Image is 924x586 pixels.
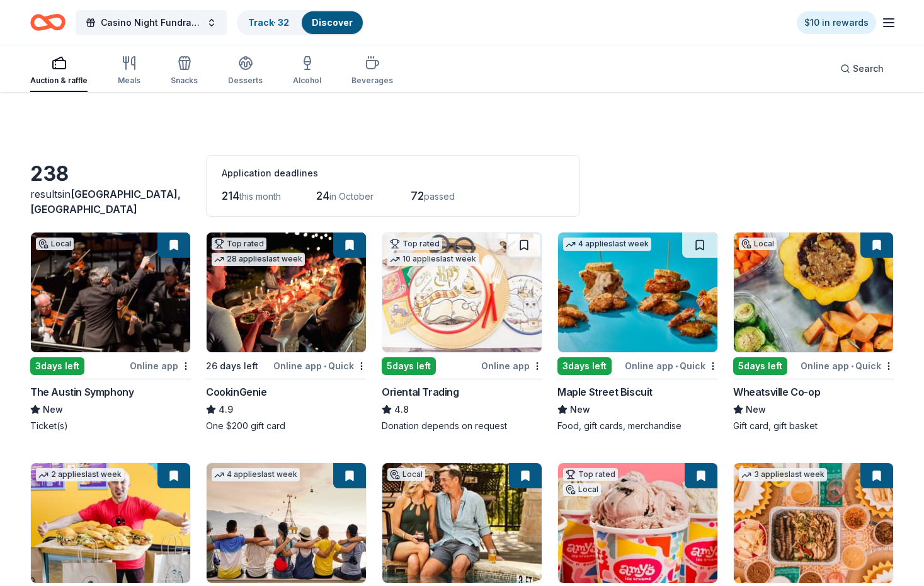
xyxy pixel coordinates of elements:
div: 28 applies last week [212,253,305,266]
div: Local [36,238,74,250]
div: 3 days left [30,357,84,375]
div: 3 days left [557,357,612,375]
button: Desserts [228,50,263,92]
span: this month [239,191,281,202]
span: • [675,361,678,371]
span: in October [329,191,374,202]
a: Image for Maple Street Biscuit4 applieslast week3days leftOnline app•QuickMaple Street BiscuitNew... [557,232,718,432]
div: 4 applies last week [212,468,300,481]
img: Image for Chuy's Tex-Mex [734,463,893,583]
div: 10 applies last week [387,253,479,266]
div: Top rated [212,238,266,250]
img: Image for CookinGenie [207,233,366,352]
span: 4.8 [394,402,409,417]
button: Auction & raffle [30,50,88,92]
button: Beverages [351,50,393,92]
div: results [30,187,191,217]
div: One $200 gift card [206,420,367,432]
div: The Austin Symphony [30,384,134,399]
img: Image for La Cantera Resort & Spa [382,463,542,583]
div: Online app Quick [801,358,894,374]
div: Desserts [228,76,263,86]
div: Alcohol [293,76,321,86]
div: Online app [481,358,542,374]
span: New [570,402,590,417]
div: 3 applies last week [739,468,827,481]
div: Online app Quick [273,358,367,374]
div: Gift card, gift basket [733,420,894,432]
div: Wheatsville Co-op [733,384,820,399]
span: 214 [222,189,239,202]
div: Beverages [351,76,393,86]
div: Snacks [171,76,198,86]
div: Online app Quick [625,358,718,374]
img: Image for Amy's Ice Creams [558,463,717,583]
div: Ticket(s) [30,420,191,432]
span: • [851,361,853,371]
button: Track· 32Discover [237,10,364,35]
img: Image for Wheatsville Co-op [734,233,893,352]
div: Top rated [387,238,442,250]
span: [GEOGRAPHIC_DATA], [GEOGRAPHIC_DATA] [30,188,181,215]
div: 5 days left [733,357,787,375]
a: Image for CookinGenieTop rated28 applieslast week26 days leftOnline app•QuickCookinGenie4.9One $2... [206,232,367,432]
span: passed [424,191,455,202]
div: 26 days left [206,359,258,374]
div: Local [387,468,425,481]
button: Casino Night Fundraiser and Silent Auction [76,10,227,35]
div: CookinGenie [206,384,267,399]
div: Food, gift cards, merchandise [557,420,718,432]
div: Auction & raffle [30,76,88,86]
button: Alcohol [293,50,321,92]
div: Oriental Trading [382,384,459,399]
div: 5 days left [382,357,436,375]
div: Local [739,238,777,250]
a: Home [30,8,66,37]
div: Donation depends on request [382,420,542,432]
span: Casino Night Fundraiser and Silent Auction [101,15,202,30]
span: Search [853,61,884,76]
div: Online app [130,358,191,374]
div: Top rated [563,468,618,481]
a: Image for Wheatsville Co-opLocal5days leftOnline app•QuickWheatsville Co-opNewGift card, gift basket [733,232,894,432]
div: Maple Street Biscuit [557,384,653,399]
div: Meals [118,76,140,86]
span: 4.9 [219,402,233,417]
div: Application deadlines [222,166,564,181]
span: in [30,188,181,215]
a: $10 in rewards [797,11,876,34]
button: Search [830,56,894,81]
img: Image for Maple Street Biscuit [558,233,717,352]
button: Meals [118,50,140,92]
span: New [43,402,63,417]
span: 72 [411,189,424,202]
div: 238 [30,161,191,187]
div: 2 applies last week [36,468,124,481]
span: 24 [316,189,329,202]
a: Image for Oriental TradingTop rated10 applieslast week5days leftOnline appOriental Trading4.8Dona... [382,232,542,432]
span: • [324,361,326,371]
a: Discover [312,17,353,28]
span: New [746,402,766,417]
div: Local [563,483,601,496]
img: Image for The Austin Symphony [31,233,190,352]
a: Image for The Austin SymphonyLocal3days leftOnline appThe Austin SymphonyNewTicket(s) [30,232,191,432]
img: Image for Oriental Trading [382,233,542,352]
img: Image for Ike's Sandwiches [31,463,190,583]
a: Track· 32 [248,17,289,28]
img: Image for Let's Roam [207,463,366,583]
div: 4 applies last week [563,238,651,251]
button: Snacks [171,50,198,92]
